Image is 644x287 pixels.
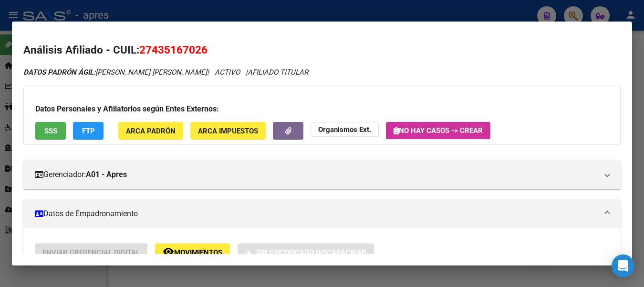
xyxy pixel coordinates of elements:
[612,254,634,277] div: Open Intercom Messenger
[23,160,621,189] mat-expansion-panel-header: Gerenciador:A01 - Apres
[73,122,104,140] button: FTP
[82,127,95,135] span: FTP
[394,126,483,135] span: No hay casos -> Crear
[174,248,222,257] span: Movimientos
[256,248,366,257] span: Sin Certificado Discapacidad
[23,199,621,228] mat-expansion-panel-header: Datos de Empadronamiento
[35,169,598,180] mat-panel-title: Gerenciador:
[155,243,230,261] button: Movimientos
[248,68,308,77] span: AFILIADO TITULAR
[35,243,147,261] button: Enviar Credencial Digital
[23,68,308,77] i: | ACTIVO |
[139,44,208,56] span: 27435167026
[190,122,266,140] button: ARCA Impuestos
[35,103,609,115] h3: Datos Personales y Afiliatorios según Entes Externos:
[198,127,258,135] span: ARCA Impuestos
[23,68,207,77] span: [PERSON_NAME] [PERSON_NAME]
[23,68,95,77] strong: DATOS PADRÓN ÁGIL:
[318,125,371,134] strong: Organismos Ext.
[386,122,490,139] button: No hay casos -> Crear
[23,42,621,58] h2: Análisis Afiliado - CUIL:
[126,127,176,135] span: ARCA Padrón
[86,169,127,180] strong: A01 - Apres
[42,248,140,257] span: Enviar Credencial Digital
[35,122,66,140] button: SSS
[44,127,57,135] span: SSS
[311,122,379,137] button: Organismos Ext.
[118,122,183,140] button: ARCA Padrón
[163,246,174,257] mat-icon: remove_red_eye
[35,208,598,220] mat-panel-title: Datos de Empadronamiento
[238,243,374,261] button: Sin Certificado Discapacidad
